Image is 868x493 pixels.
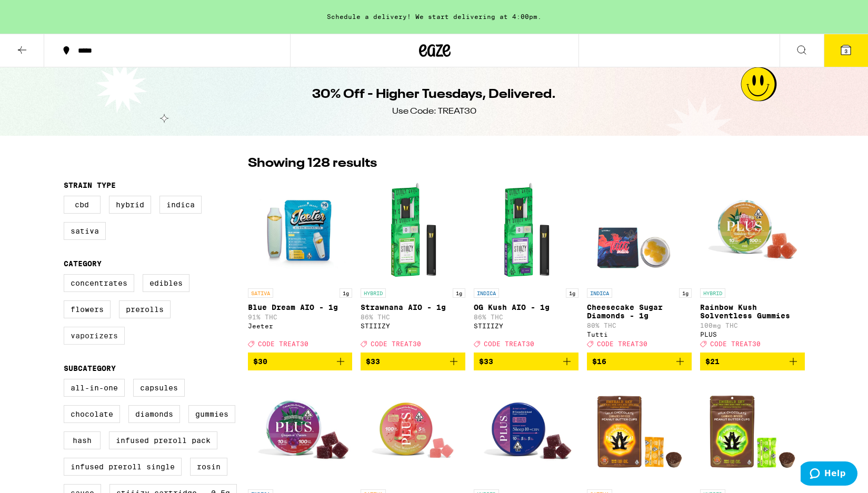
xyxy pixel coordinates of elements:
[361,379,465,484] img: PLUS - Sour Watermelon UPLIFT Gummies
[371,340,421,347] span: CODE TREAT30
[700,303,805,320] p: Rainbow Kush Solventless Gummies
[566,288,578,298] p: 1g
[253,357,267,366] span: $30
[474,353,578,370] button: Add to bag
[700,353,805,370] button: Add to bag
[366,357,380,366] span: $33
[64,364,116,373] legend: Subcategory
[801,461,857,488] iframe: Opens a widget where you can find more information
[64,458,182,476] label: Infused Preroll Single
[587,178,692,283] img: Tutti - Cheesecake Sugar Diamonds - 1g
[587,379,692,484] img: Emerald Sky - Sativa Peanut Butter Cups 10-Pack
[587,303,692,320] p: Cheesecake Sugar Diamonds - 1g
[361,303,465,311] p: Strawnana AIO - 1g
[133,379,185,397] label: Capsules
[64,405,120,423] label: Chocolate
[248,353,353,370] button: Add to bag
[700,379,805,484] img: Emerald Sky - Hybrid Peanut Butter Cups 10-Pack
[700,288,725,298] p: HYBRID
[587,178,692,353] a: Open page for Cheesecake Sugar Diamonds - 1g from Tutti
[64,181,116,189] legend: Strain Type
[248,314,353,320] p: 91% THC
[392,106,476,117] div: Use Code: TREAT30
[64,300,111,318] label: Flowers
[474,178,578,353] a: Open page for OG Kush AIO - 1g from STIIIZY
[484,340,534,347] span: CODE TREAT30
[474,314,578,320] p: 86% THC
[188,405,235,423] label: Gummies
[248,155,377,173] p: Showing 128 results
[340,288,352,298] p: 1g
[474,178,578,283] img: STIIIZY - OG Kush AIO - 1g
[64,379,125,397] label: All-In-One
[474,303,578,311] p: OG Kush AIO - 1g
[119,300,171,318] label: Prerolls
[64,327,125,345] label: Vaporizers
[128,405,180,423] label: Diamonds
[64,431,101,449] label: Hash
[64,259,102,268] legend: Category
[64,196,101,214] label: CBD
[248,288,273,298] p: SATIVA
[312,86,556,104] h1: 30% Off - Higher Tuesdays, Delivered.
[159,196,202,214] label: Indica
[361,353,465,370] button: Add to bag
[700,322,805,329] p: 100mg THC
[109,431,217,449] label: Infused Preroll Pack
[592,357,606,366] span: $16
[587,322,692,329] p: 80% THC
[190,458,227,476] label: Rosin
[361,178,465,353] a: Open page for Strawnana AIO - 1g from STIIIZY
[587,331,692,338] div: Tutti
[361,314,465,320] p: 86% THC
[824,34,868,67] button: 3
[700,331,805,338] div: PLUS
[710,340,761,347] span: CODE TREAT30
[587,288,612,298] p: INDICA
[361,178,465,283] img: STIIIZY - Strawnana AIO - 1g
[587,353,692,370] button: Add to bag
[248,178,353,353] a: Open page for Blue Dream AIO - 1g from Jeeter
[258,340,308,347] span: CODE TREAT30
[597,340,647,347] span: CODE TREAT30
[844,48,847,54] span: 3
[361,323,465,329] div: STIIIZY
[679,288,692,298] p: 1g
[479,357,493,366] span: $33
[143,274,189,292] label: Edibles
[453,288,465,298] p: 1g
[474,288,499,298] p: INDICA
[705,357,720,366] span: $21
[248,379,353,484] img: PLUS - Grapes n' Cream Solventless Gummies
[248,303,353,311] p: Blue Dream AIO - 1g
[64,222,106,240] label: Sativa
[474,323,578,329] div: STIIIZY
[248,178,353,283] img: Jeeter - Blue Dream AIO - 1g
[109,196,151,214] label: Hybrid
[474,379,578,484] img: PLUS - Midnight Berry SLEEP 10:5:5 Gummies
[248,323,353,329] div: Jeeter
[700,178,805,353] a: Open page for Rainbow Kush Solventless Gummies from PLUS
[700,178,805,283] img: PLUS - Rainbow Kush Solventless Gummies
[361,288,386,298] p: HYBRID
[64,274,134,292] label: Concentrates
